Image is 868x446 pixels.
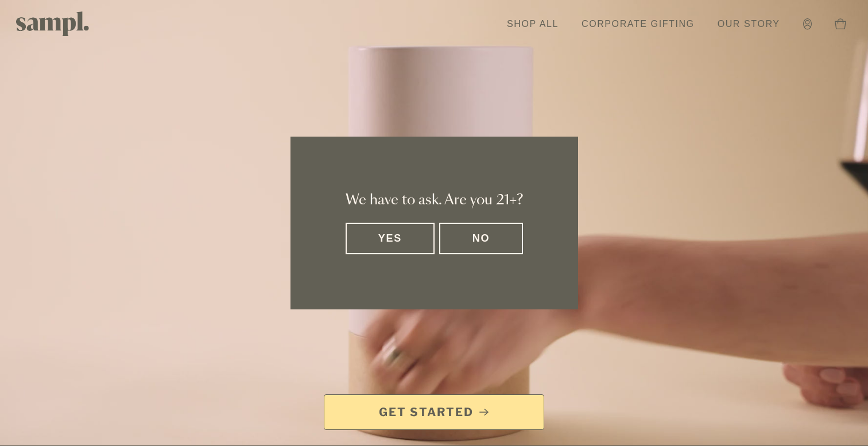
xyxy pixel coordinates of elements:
span: Get Started [379,404,474,420]
a: Shop All [501,11,564,37]
a: Corporate Gifting [576,11,700,37]
img: Sampl logo [16,11,90,36]
a: Our Story [712,11,786,37]
a: Get Started [324,394,544,430]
